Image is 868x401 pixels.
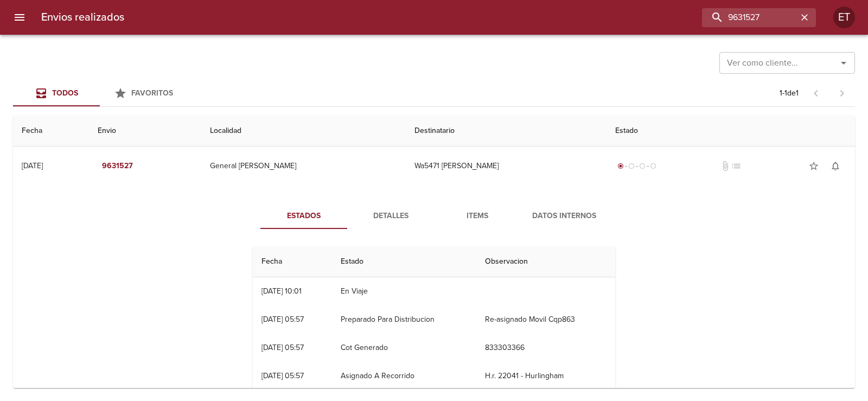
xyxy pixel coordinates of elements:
[332,277,476,305] td: En Viaje
[833,7,855,28] div: ET
[639,163,646,169] span: radio_button_unchecked
[253,246,332,277] th: Fecha
[731,161,742,171] span: No tiene pedido asociado
[22,161,43,170] div: [DATE]
[13,116,89,147] th: Fecha
[201,116,405,147] th: Localidad
[441,209,514,223] span: Items
[780,88,799,99] p: 1 - 1 de 1
[332,334,476,362] td: Cot Generado
[89,116,201,147] th: Envio
[830,161,841,171] span: notifications_none
[406,147,607,186] td: Wa5471 [PERSON_NAME]
[476,362,615,390] td: H.r. 22041 - Hurlingham
[803,87,829,98] span: Pagina anterior
[98,156,137,176] button: 9631527
[261,371,304,380] div: [DATE] 05:57
[201,147,405,186] td: General [PERSON_NAME]
[261,343,304,352] div: [DATE] 05:57
[720,161,731,171] span: No tiene documentos adjuntos
[617,163,624,169] span: radio_button_checked
[13,80,187,106] div: Tabs Envios
[833,7,855,28] div: Abrir información de usuario
[825,155,846,177] button: Activar notificaciones
[527,209,601,223] span: Datos Internos
[332,246,476,277] th: Estado
[354,209,427,223] span: Detalles
[650,163,656,169] span: radio_button_unchecked
[332,362,476,390] td: Asignado A Recorrido
[628,163,635,169] span: radio_button_unchecked
[615,161,659,171] div: Generado
[332,305,476,334] td: Preparado Para Distribucion
[7,4,33,30] button: menu
[803,155,825,177] button: Agregar a favoritos
[702,8,797,27] input: buscar
[131,88,173,98] span: Favoritos
[102,160,133,173] em: 9631527
[836,55,851,71] button: Abrir
[476,305,615,334] td: Re-asignado Movil Cqp863
[267,209,341,223] span: Estados
[261,315,304,324] div: [DATE] 05:57
[260,203,608,229] div: Tabs detalle de guia
[808,161,819,171] span: star_border
[52,88,78,98] span: Todos
[261,287,302,296] div: [DATE] 10:01
[41,9,124,26] h6: Envios realizados
[406,116,607,147] th: Destinatario
[476,246,615,277] th: Observacion
[607,116,855,147] th: Estado
[476,334,615,362] td: 833303366
[829,80,855,106] span: Pagina siguiente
